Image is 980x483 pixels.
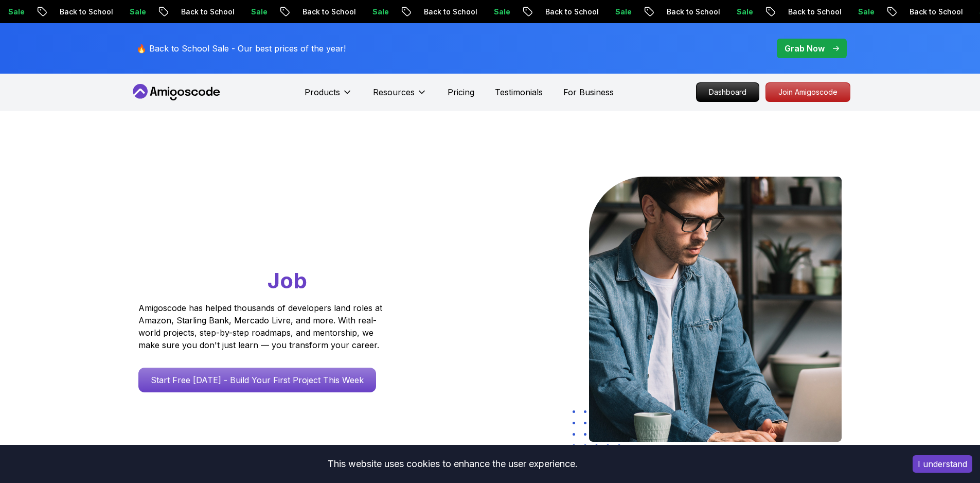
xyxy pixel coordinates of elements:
a: Pricing [448,86,474,98]
p: Back to School [167,7,237,17]
button: Resources [373,86,427,107]
a: Testimonials [495,86,543,98]
img: hero [589,177,842,442]
button: Products [305,86,352,107]
p: Grab Now [785,42,825,55]
a: Join Amigoscode [765,82,850,102]
p: Sale [601,7,634,17]
p: Back to School [289,7,359,17]
a: For Business [563,86,614,98]
p: Back to School [653,7,723,17]
p: Sale [844,7,877,17]
p: Back to School [896,7,966,17]
div: This website uses cookies to enhance the user experience. [8,453,897,475]
p: 🔥 Back to School Sale - Our best prices of the year! [136,42,346,55]
p: Sale [359,7,391,17]
p: Amigoscode has helped thousands of developers land roles at Amazon, Starling Bank, Mercado Livre,... [138,302,385,351]
p: Products [305,86,340,98]
p: Join Amigoscode [766,83,850,101]
p: Sale [116,7,149,17]
p: Resources [373,86,415,98]
a: Start Free [DATE] - Build Your First Project This Week [138,368,376,392]
p: Back to School [531,7,601,17]
span: Job [268,267,307,294]
p: Sale [480,7,513,17]
button: Accept cookies [913,455,972,473]
p: Back to School [46,7,116,17]
p: Sale [237,7,270,17]
a: Dashboard [696,82,759,102]
p: Back to School [774,7,844,17]
p: Sale [723,7,756,17]
p: Back to School [410,7,480,17]
h1: Go From Learning to Hired: Master Java, Spring Boot & Cloud Skills That Get You the [138,177,422,296]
